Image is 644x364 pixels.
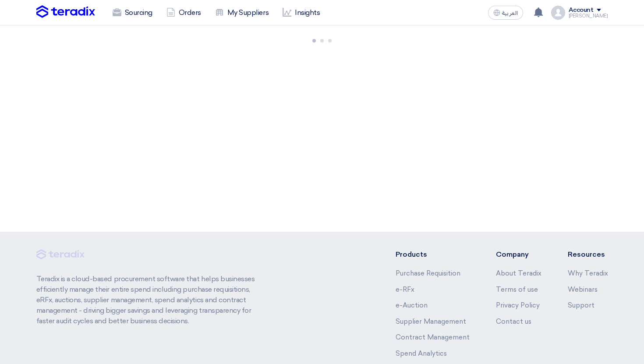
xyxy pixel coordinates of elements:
a: Why Teradix [568,269,608,277]
img: profile_test.png [551,6,565,20]
a: Contact us [496,318,531,325]
button: العربية [488,6,523,20]
a: Insights [276,3,327,22]
li: Resources [568,249,608,260]
li: Products [396,249,470,260]
span: العربية [502,10,518,16]
a: Sourcing [106,3,159,22]
li: Company [496,249,541,260]
a: Webinars [568,286,598,293]
a: Support [568,301,594,309]
a: About Teradix [496,269,541,277]
div: [PERSON_NAME] [569,14,608,18]
a: Terms of use [496,286,538,293]
a: Contract Management [396,333,470,341]
a: Spend Analytics [396,350,447,357]
img: Teradix logo [36,5,95,18]
a: My Suppliers [208,3,276,22]
a: e-Auction [396,301,428,309]
a: e-RFx [396,286,414,293]
a: Privacy Policy [496,301,540,309]
a: Supplier Management [396,318,466,325]
a: Orders [159,3,208,22]
div: Account [569,7,594,14]
a: Purchase Requisition [396,269,460,277]
p: Teradix is a cloud-based procurement software that helps businesses efficiently manage their enti... [36,274,265,326]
